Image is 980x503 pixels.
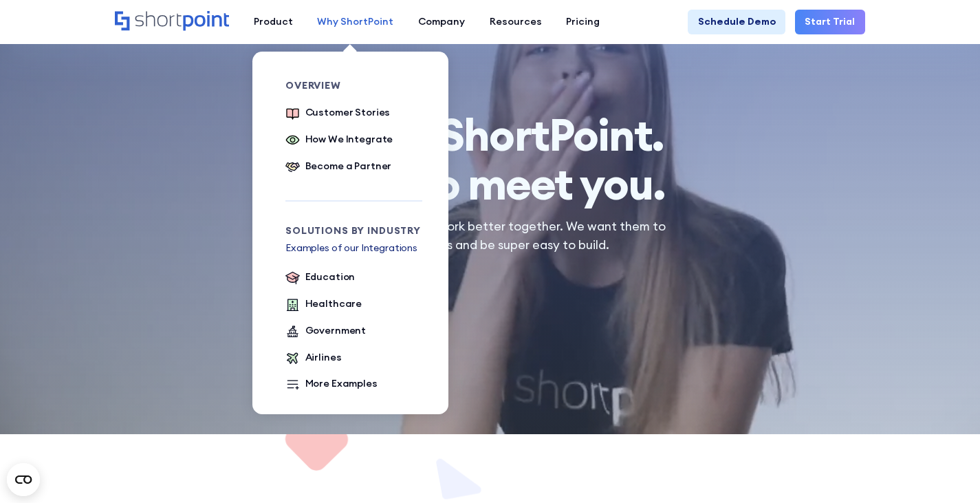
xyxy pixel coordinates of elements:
div: How We Integrate [305,132,393,147]
a: More Examples [285,376,378,394]
a: Product [241,10,305,34]
div: Solutions by Industry [285,226,422,235]
p: Examples of our Integrations [285,241,422,255]
a: Schedule Demo [688,10,785,34]
div: Become a Partner [305,159,392,173]
a: Start Trial [795,10,865,34]
a: Company [406,10,477,34]
div: Healthcare [305,297,362,311]
a: Become a Partner [285,159,391,176]
div: Product [254,14,293,29]
div: Resources [490,14,542,29]
a: Customer Stories [285,105,390,122]
a: How We Integrate [285,132,393,149]
div: Government [305,323,367,338]
a: Healthcare [285,297,362,314]
div: More Examples [305,376,378,391]
a: Resources [477,10,554,34]
span: We're ShortPoint. [308,111,672,160]
a: Education [285,270,355,287]
h1: Nice to meet you. [308,111,672,208]
a: Government [285,323,366,341]
button: Open CMP widget [7,463,40,496]
a: Airlines [285,350,341,367]
div: Customer Stories [305,105,391,120]
div: Pricing [566,14,600,29]
div: Company [418,14,465,29]
a: Why ShortPoint [305,10,406,34]
a: Home [115,11,229,32]
div: Education [305,270,356,284]
a: Pricing [554,10,612,34]
div: Why ShortPoint [317,14,393,29]
iframe: Chat Widget [911,437,980,503]
div: Overview [285,81,422,90]
p: Intranets help teams work better together. We want them to look gorgeous and be super easy to build. [308,217,672,254]
div: Airlines [305,350,342,365]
